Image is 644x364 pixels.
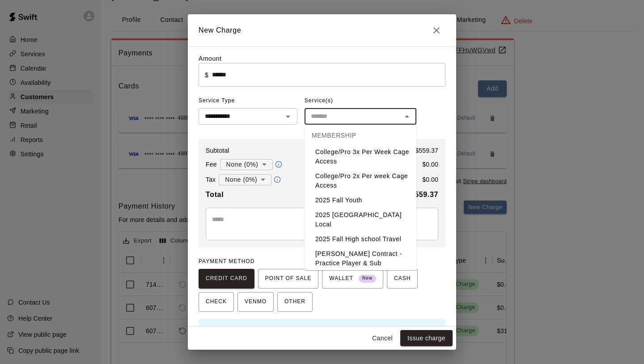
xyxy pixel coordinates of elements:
[199,258,254,264] span: PAYMENT METHOD
[422,175,438,184] p: $ 0.00
[322,269,383,289] button: WALLET New
[387,269,418,289] button: CASH
[305,193,416,208] li: 2025 Fall Youth
[206,191,224,198] b: Total
[277,292,313,312] button: OTHER
[305,125,416,146] div: MEMBERSHIP
[428,21,445,39] button: Close
[199,94,297,108] span: Service Type
[368,330,397,347] button: Cancel
[206,272,247,286] span: CREDIT CARD
[305,94,333,108] span: Service(s)
[284,295,305,309] span: OTHER
[199,55,222,62] label: Amount
[359,272,376,285] span: New
[206,295,227,309] span: CHECK
[219,172,271,188] div: None (0%)
[206,160,217,169] p: Fee
[305,145,416,169] li: College/Pro 3x Per Week Cage Access
[394,272,411,286] span: CASH
[237,292,274,312] button: VENMO
[282,110,294,123] button: Open
[305,169,416,193] li: College/Pro 2x Per week Cage Access
[265,272,311,286] span: POINT OF SALE
[415,146,438,155] p: $ 559.37
[422,160,438,169] p: $ 0.00
[411,191,438,198] b: $ 559.37
[188,14,456,46] h2: New Charge
[199,269,254,289] button: CREDIT CARD
[329,272,376,286] span: WALLET
[305,208,416,232] li: 2025 [GEOGRAPHIC_DATA] Local
[305,232,416,247] li: 2025 Fall High school Travel
[206,175,216,184] p: Tax
[305,247,416,271] li: [PERSON_NAME] Contract - Practice Player & Sub
[258,269,318,289] button: POINT OF SALE
[220,156,273,173] div: None (0%)
[199,292,234,312] button: CHECK
[401,110,413,123] button: Close
[400,330,453,347] button: Issue charge
[206,146,229,155] p: Subtotal
[245,295,267,309] span: VENMO
[205,71,208,79] p: $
